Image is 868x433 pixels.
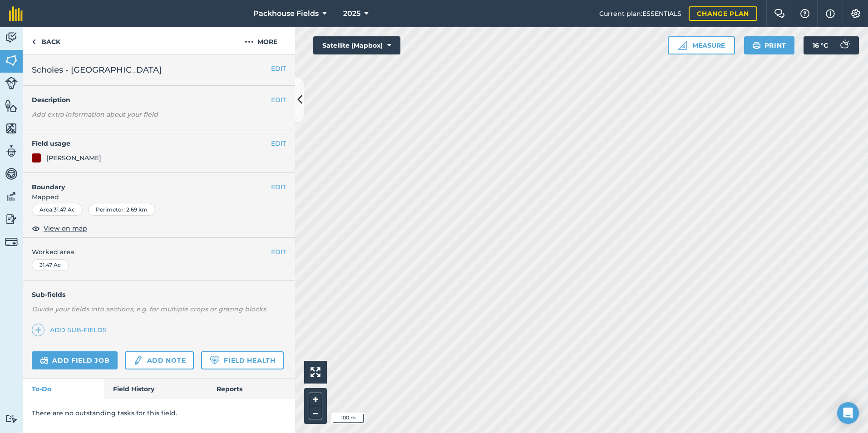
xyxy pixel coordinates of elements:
button: 16 °C [804,36,859,54]
div: [PERSON_NAME] [46,153,101,163]
span: Mapped [23,192,295,202]
h4: Sub-fields [23,290,295,300]
button: + [309,393,322,406]
button: Print [744,36,795,54]
button: Measure [668,36,735,54]
button: View on map [32,223,87,234]
img: A question mark icon [799,9,810,18]
img: Two speech bubbles overlapping with the left bubble in the forefront [774,9,785,18]
img: A cog icon [850,9,861,18]
span: Packhouse Fields [253,8,319,19]
img: svg+xml;base64,PD94bWwgdmVyc2lvbj0iMS4wIiBlbmNvZGluZz0idXRmLTgiPz4KPCEtLSBHZW5lcmF0b3I6IEFkb2JlIE... [835,36,853,54]
button: Satellite (Mapbox) [313,36,400,54]
button: EDIT [271,138,286,148]
div: Open Intercom Messenger [837,402,859,424]
a: To-Do [23,379,104,399]
img: svg+xml;base64,PHN2ZyB4bWxucz0iaHR0cDovL3d3dy53My5vcmcvMjAwMC9zdmciIHdpZHRoPSIxOSIgaGVpZ2h0PSIyNC... [752,40,761,51]
img: svg+xml;base64,PHN2ZyB4bWxucz0iaHR0cDovL3d3dy53My5vcmcvMjAwMC9zdmciIHdpZHRoPSIxOCIgaGVpZ2h0PSIyNC... [32,223,40,234]
img: svg+xml;base64,PHN2ZyB4bWxucz0iaHR0cDovL3d3dy53My5vcmcvMjAwMC9zdmciIHdpZHRoPSIxNyIgaGVpZ2h0PSIxNy... [826,8,835,19]
button: – [309,406,322,419]
a: Add note [125,351,194,369]
a: Add sub-fields [32,324,110,336]
button: EDIT [271,182,286,192]
a: Reports [207,379,295,399]
h4: Field usage [32,138,271,148]
p: There are no outstanding tasks for this field. [32,408,286,418]
img: svg+xml;base64,PD94bWwgdmVyc2lvbj0iMS4wIiBlbmNvZGluZz0idXRmLTgiPz4KPCEtLSBHZW5lcmF0b3I6IEFkb2JlIE... [5,212,18,226]
img: svg+xml;base64,PD94bWwgdmVyc2lvbj0iMS4wIiBlbmNvZGluZz0idXRmLTgiPz4KPCEtLSBHZW5lcmF0b3I6IEFkb2JlIE... [5,190,18,203]
img: svg+xml;base64,PHN2ZyB4bWxucz0iaHR0cDovL3d3dy53My5vcmcvMjAwMC9zdmciIHdpZHRoPSI1NiIgaGVpZ2h0PSI2MC... [5,54,18,67]
a: Field History [104,379,207,399]
h4: Description [32,95,286,105]
a: Field Health [201,351,283,369]
img: svg+xml;base64,PD94bWwgdmVyc2lvbj0iMS4wIiBlbmNvZGluZz0idXRmLTgiPz4KPCEtLSBHZW5lcmF0b3I6IEFkb2JlIE... [40,355,49,366]
a: Add field job [32,351,118,369]
div: Perimeter : 2.69 km [88,204,155,216]
h4: Boundary [23,173,271,192]
img: svg+xml;base64,PD94bWwgdmVyc2lvbj0iMS4wIiBlbmNvZGluZz0idXRmLTgiPz4KPCEtLSBHZW5lcmF0b3I6IEFkb2JlIE... [5,144,18,158]
em: Divide your fields into sections, e.g. for multiple crops or grazing blocks [32,305,266,313]
button: EDIT [271,95,286,105]
button: More [227,27,295,54]
img: svg+xml;base64,PHN2ZyB4bWxucz0iaHR0cDovL3d3dy53My5vcmcvMjAwMC9zdmciIHdpZHRoPSIxNCIgaGVpZ2h0PSIyNC... [35,325,41,335]
span: Worked area [32,247,286,257]
img: svg+xml;base64,PD94bWwgdmVyc2lvbj0iMS4wIiBlbmNvZGluZz0idXRmLTgiPz4KPCEtLSBHZW5lcmF0b3I6IEFkb2JlIE... [5,31,18,44]
img: svg+xml;base64,PHN2ZyB4bWxucz0iaHR0cDovL3d3dy53My5vcmcvMjAwMC9zdmciIHdpZHRoPSI5IiBoZWlnaHQ9IjI0Ii... [32,36,36,47]
img: svg+xml;base64,PD94bWwgdmVyc2lvbj0iMS4wIiBlbmNvZGluZz0idXRmLTgiPz4KPCEtLSBHZW5lcmF0b3I6IEFkb2JlIE... [5,77,18,89]
span: 16 ° C [813,36,828,54]
div: Area : 31.47 Ac [32,204,83,216]
img: fieldmargin Logo [9,6,23,21]
img: svg+xml;base64,PHN2ZyB4bWxucz0iaHR0cDovL3d3dy53My5vcmcvMjAwMC9zdmciIHdpZHRoPSI1NiIgaGVpZ2h0PSI2MC... [5,99,18,113]
img: Ruler icon [678,41,687,50]
span: View on map [44,223,87,233]
a: Back [23,27,69,54]
img: svg+xml;base64,PD94bWwgdmVyc2lvbj0iMS4wIiBlbmNvZGluZz0idXRmLTgiPz4KPCEtLSBHZW5lcmF0b3I6IEFkb2JlIE... [5,414,18,423]
span: Current plan : ESSENTIALS [599,9,681,19]
button: EDIT [271,64,286,74]
button: EDIT [271,247,286,257]
div: 31.47 Ac [32,259,69,271]
img: svg+xml;base64,PD94bWwgdmVyc2lvbj0iMS4wIiBlbmNvZGluZz0idXRmLTgiPz4KPCEtLSBHZW5lcmF0b3I6IEFkb2JlIE... [133,355,143,366]
img: Four arrows, one pointing top left, one top right, one bottom right and the last bottom left [311,367,321,377]
img: svg+xml;base64,PD94bWwgdmVyc2lvbj0iMS4wIiBlbmNvZGluZz0idXRmLTgiPz4KPCEtLSBHZW5lcmF0b3I6IEFkb2JlIE... [5,236,18,248]
em: Add extra information about your field [32,110,158,118]
a: Change plan [689,6,757,21]
img: svg+xml;base64,PHN2ZyB4bWxucz0iaHR0cDovL3d3dy53My5vcmcvMjAwMC9zdmciIHdpZHRoPSI1NiIgaGVpZ2h0PSI2MC... [5,122,18,135]
span: Scholes - [GEOGRAPHIC_DATA] [32,64,162,76]
span: 2025 [343,8,360,19]
img: svg+xml;base64,PHN2ZyB4bWxucz0iaHR0cDovL3d3dy53My5vcmcvMjAwMC9zdmciIHdpZHRoPSIyMCIgaGVpZ2h0PSIyNC... [245,36,254,47]
img: svg+xml;base64,PD94bWwgdmVyc2lvbj0iMS4wIiBlbmNvZGluZz0idXRmLTgiPz4KPCEtLSBHZW5lcmF0b3I6IEFkb2JlIE... [5,167,18,181]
